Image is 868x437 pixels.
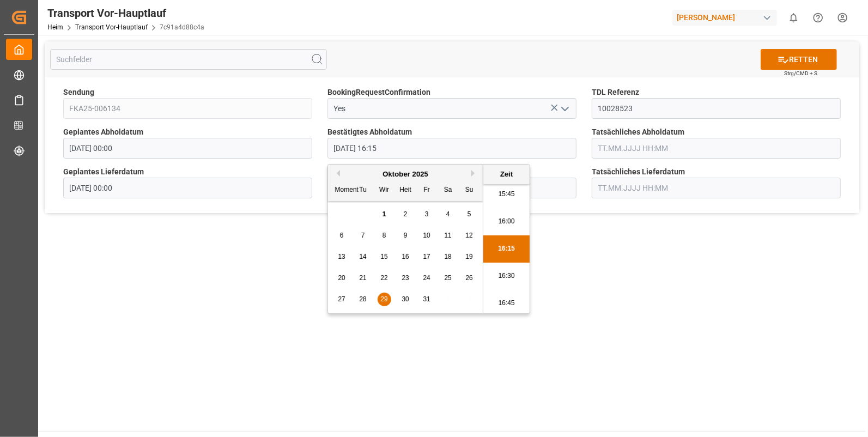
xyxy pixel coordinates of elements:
span: 5 [468,210,471,218]
div: Sa [441,184,455,197]
div: Wählen Sie Montag, 13. Oktober 2025 [335,250,349,264]
div: Wählen Freitag, 3. Oktober 2025 [420,208,434,221]
button: Menü öffnen [556,100,573,117]
li: 16:30 [483,263,530,290]
span: 8 [383,232,386,239]
span: 2 [404,210,408,218]
span: 7 [361,232,365,239]
li: 16:15 [483,235,530,263]
div: Wählen Sie Samstag, 25. Oktober 2025 [441,271,455,285]
input: TT.MM.JJJJ HH:MM [63,178,312,198]
div: Wählen Freitag, 17. Oktober 2025 [420,250,434,264]
font: Geplantes Lieferdatum [63,167,144,176]
li: 16:00 [483,208,530,235]
input: TT. MM.JJJJ HH:MM [327,138,576,159]
div: Wählen Donnerstag, 2. Oktober 2025 [399,208,412,221]
div: Wählen Mittwoch, 1. Oktober 2025 [378,208,391,221]
span: 23 [402,274,409,282]
input: TT.MM.JJJJ HH:MM [592,138,841,159]
div: Zeit [486,169,527,180]
li: 15:45 [483,181,530,208]
font: Tatsächliches Abholdatum [592,128,684,136]
input: TT.MM.JJJJ HH:MM [63,138,312,159]
div: Wählen Dienstag, 28. Oktober 2025 [356,293,370,306]
li: 16:45 [483,290,530,317]
span: 17 [423,253,430,260]
span: 31 [423,295,430,303]
font: Bestätigtes Abholdatum [327,128,412,136]
div: Heit [399,184,412,197]
div: Wählen Sie Samstag, 11. Oktober 2025 [441,229,455,242]
span: 18 [444,253,451,260]
span: 26 [465,274,472,282]
font: BookingRequestConfirmation [327,88,430,96]
a: Transport Vor-Hauptlauf [75,23,148,31]
span: 30 [402,295,409,303]
div: Wählen Sonntag, 5. Oktober 2025 [463,208,476,221]
div: Wählen Sie Mittwoch, 22. Oktober 2025 [378,271,391,285]
div: Wählen Dienstag, 14. Oktober 2025 [356,250,370,264]
span: 28 [359,295,366,303]
div: Wählen Sie Montag, 27. Oktober 2025 [335,293,349,306]
span: 13 [338,253,345,260]
span: 24 [423,274,430,282]
span: 3 [425,210,429,218]
div: Wählen Freitag, 10. Oktober 2025 [420,229,434,242]
div: Monat 2025-10 [331,204,480,310]
div: Transport Vor-Hauptlauf [47,5,204,21]
div: Wählen Sie Montag, 20. Oktober 2025 [335,271,349,285]
div: Fr [420,184,434,197]
button: [PERSON_NAME] [672,7,781,28]
span: 4 [446,210,450,218]
div: Wir [378,184,391,197]
button: 0 neue Benachrichtigungen anzeigen [781,5,806,30]
div: Wählen Donnerstag, 23. Oktober 2025 [399,271,412,285]
div: Wählen Sie Mittwoch, 8. Oktober 2025 [378,229,391,242]
div: Wählen Donnerstag, 9. Oktober 2025 [399,229,412,242]
div: Wählen Sie Samstag, 18. Oktober 2025 [441,250,455,264]
div: Wählen Mittwoch, 29. Oktober 2025 [378,293,391,306]
span: 1 [383,210,386,218]
span: 25 [444,274,451,282]
span: 21 [359,274,366,282]
span: 16 [402,253,409,260]
font: Tatsächliches Lieferdatum [592,167,685,176]
span: 6 [340,232,344,239]
span: 19 [465,253,472,260]
div: Wählen Sonntag, 19. Oktober 2025 [463,250,476,264]
font: Sendung [63,88,94,96]
span: Strg/CMD + S [784,69,817,77]
font: Geplantes Abholdatum [63,128,143,136]
span: 29 [380,295,387,303]
div: Wählen Dienstag, 7. Oktober 2025 [356,229,370,242]
div: Wählen Donnerstag, 16. Oktober 2025 [399,250,412,264]
input: Suchfelder [50,49,327,70]
span: 15 [380,253,387,260]
font: RETTEN [789,54,818,65]
span: 10 [423,232,430,239]
span: 11 [444,232,451,239]
span: 27 [338,295,345,303]
div: Wählen Freitag, 24. Oktober 2025 [420,271,434,285]
div: Wählen Sonntag, 26. Oktober 2025 [463,271,476,285]
span: 14 [359,253,366,260]
font: [PERSON_NAME] [677,12,735,23]
div: Wählen Sie Mittwoch, 15. Oktober 2025 [378,250,391,264]
button: Vormonat [333,170,340,177]
input: TT.MM.JJJJ HH:MM [592,178,841,198]
button: Nächster Monat [471,170,478,177]
span: 22 [380,274,387,282]
div: Wählen Sie Sonntag, 12. Oktober 2025 [463,229,476,242]
div: Wählen Donnerstag, 30. Oktober 2025 [399,293,412,306]
div: Wählen Sie Freitag, 31. Oktober 2025 [420,293,434,306]
font: TDL Referenz [592,88,639,96]
button: RETTEN [761,49,837,70]
div: Tu [356,184,370,197]
div: Wählen Sie Samstag, 4. Oktober 2025 [441,208,455,221]
span: 9 [404,232,408,239]
a: Heim [47,23,63,31]
div: Moment [335,184,349,197]
div: Wählen Dienstag, 21. Oktober 2025 [356,271,370,285]
div: Wählen Sie Montag, 6. Oktober 2025 [335,229,349,242]
button: Hilfe-Center [806,5,830,30]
